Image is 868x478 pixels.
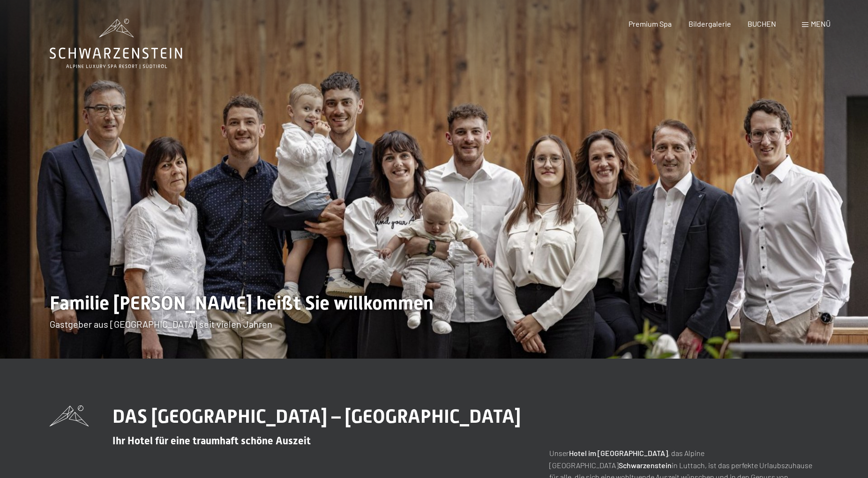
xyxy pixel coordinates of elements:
a: Premium Spa [629,19,672,28]
a: Bildergalerie [688,19,731,28]
span: Menü [811,19,831,28]
span: Ihr Hotel für eine traumhaft schöne Auszeit [112,435,311,447]
span: DAS [GEOGRAPHIC_DATA] – [GEOGRAPHIC_DATA] [112,405,521,427]
span: Gastgeber aus [GEOGRAPHIC_DATA] seit vielen Jahren [50,318,272,330]
strong: Schwarzenstein [619,461,672,470]
span: Familie [PERSON_NAME] heißt Sie willkommen [50,292,434,314]
a: BUCHEN [748,19,776,28]
strong: Hotel im [GEOGRAPHIC_DATA] [569,449,668,457]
